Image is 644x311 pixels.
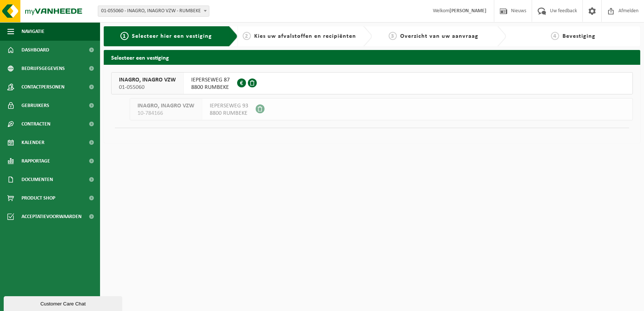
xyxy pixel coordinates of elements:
[21,133,44,152] span: Kalender
[401,33,479,39] span: Overzicht van uw aanvraag
[21,78,64,96] span: Contactpersonen
[389,32,397,40] span: 3
[132,33,212,39] span: Selecteer hier een vestiging
[243,32,251,40] span: 2
[21,207,82,226] span: Acceptatievoorwaarden
[137,102,195,110] span: INAGRO, INAGRO VZW
[563,33,596,39] span: Bevestiging
[21,152,50,170] span: Rapportage
[191,84,230,91] span: 8800 RUMBEKE
[119,76,176,84] span: INAGRO, INAGRO VZW
[255,33,356,39] span: Kies uw afvalstoffen en recipiënten
[449,8,487,14] strong: [PERSON_NAME]
[21,189,55,207] span: Product Shop
[111,72,633,94] button: INAGRO, INAGRO VZW 01-055060 IEPERSEWEG 878800 RUMBEKE
[551,32,559,40] span: 4
[104,50,640,64] h2: Selecteer een vestiging
[21,41,49,59] span: Dashboard
[210,102,248,110] span: IEPERSEWEG 93
[4,295,124,311] iframe: chat widget
[98,6,209,16] span: 01-055060 - INAGRO, INAGRO VZW - RUMBEKE
[210,110,248,117] span: 8800 RUMBEKE
[119,84,176,91] span: 01-055060
[21,59,65,78] span: Bedrijfsgegevens
[137,110,195,117] span: 10-784166
[21,115,50,133] span: Contracten
[191,76,230,84] span: IEPERSEWEG 87
[21,170,53,189] span: Documenten
[21,96,49,115] span: Gebruikers
[21,22,44,41] span: Navigatie
[98,6,209,17] span: 01-055060 - INAGRO, INAGRO VZW - RUMBEKE
[120,32,129,40] span: 1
